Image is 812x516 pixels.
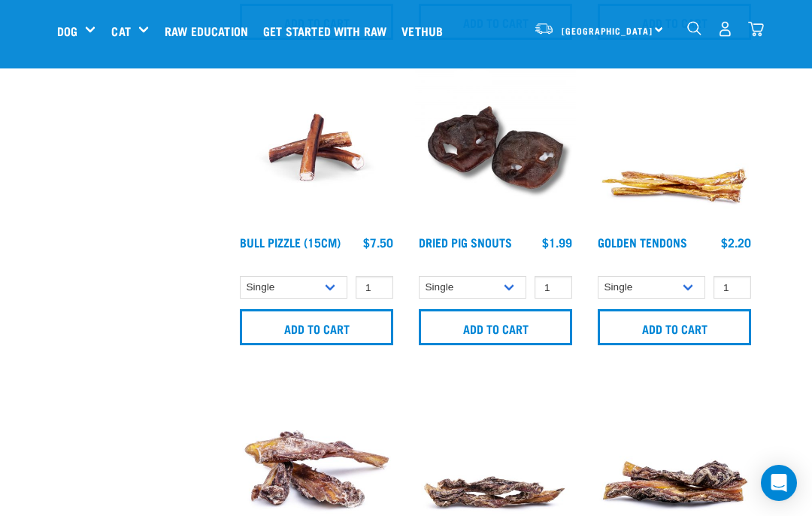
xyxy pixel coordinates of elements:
input: 1 [535,276,572,299]
input: Add to cart [240,309,393,345]
img: 1293 Golden Tendons 01 [594,67,755,228]
img: van-moving.png [534,22,554,35]
a: Dog [57,22,77,40]
a: Vethub [398,1,454,61]
input: 1 [356,276,393,299]
a: Cat [111,22,130,40]
a: Get started with Raw [259,1,398,61]
a: Raw Education [161,1,259,61]
div: $1.99 [542,235,572,249]
img: home-icon-1@2x.png [687,21,701,35]
img: user.png [717,21,733,37]
a: Bull Pizzle (15cm) [240,238,341,245]
img: Bull Pizzle [236,67,397,228]
input: Add to cart [419,309,572,345]
a: Golden Tendons [598,238,687,245]
a: Dried Pig Snouts [419,238,512,245]
input: Add to cart [598,309,751,345]
span: [GEOGRAPHIC_DATA] [562,28,653,33]
div: $2.20 [721,235,751,249]
img: home-icon@2x.png [748,21,764,37]
div: $7.50 [363,235,393,249]
img: IMG 9990 [415,67,576,228]
div: Open Intercom Messenger [761,465,797,501]
input: 1 [714,276,751,299]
